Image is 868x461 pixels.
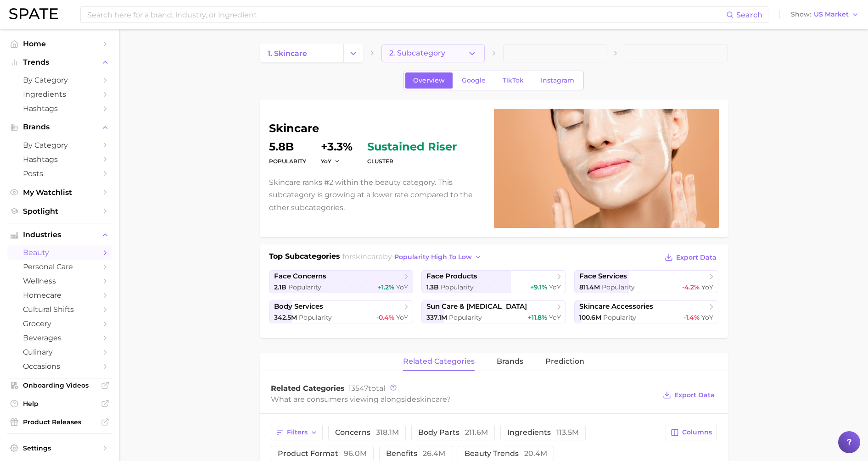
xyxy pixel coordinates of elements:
[381,44,485,62] button: 2. Subcategory
[23,305,96,314] span: cultural shifts
[574,270,719,293] a: face services811.4m Popularity-4.2% YoY
[426,313,447,322] span: 337.1m
[376,313,394,322] span: -0.4%
[7,317,112,331] a: grocery
[23,104,96,113] span: Hashtags
[7,185,112,200] a: My Watchlist
[661,389,717,401] button: Export Data
[7,167,112,181] a: Posts
[7,331,112,345] a: beverages
[269,141,306,152] dd: 5.8b
[269,156,306,167] dt: Popularity
[528,313,547,322] span: +11.8%
[343,44,363,62] button: Change Category
[574,300,719,323] a: skincare accessories100.6m Popularity-1.4% YoY
[503,77,524,84] span: TikTok
[507,429,579,436] span: ingredients
[426,283,439,291] span: 1.3b
[23,141,96,150] span: by Category
[86,7,726,22] input: Search here for a brand, industry, or ingredient
[662,251,718,264] button: Export Data
[389,49,445,57] span: 2. Subcategory
[23,418,96,426] span: Product Releases
[7,138,112,152] a: by Category
[418,429,488,436] span: body parts
[269,176,483,214] p: Skincare ranks #2 within the beauty category. This subcategory is growing at a lower rate compare...
[530,283,547,291] span: +9.1%
[321,157,341,165] button: YoY
[23,348,96,356] span: culinary
[7,288,112,302] a: homecare
[7,204,112,218] a: Spotlight
[7,415,112,429] a: Product Releases
[423,449,445,458] span: 26.4m
[682,283,700,291] span: -4.2%
[23,291,96,300] span: homecare
[23,231,96,239] span: Industries
[421,270,566,293] a: face products1.3b Popularity+9.1% YoY
[7,302,112,317] a: cultural shifts
[449,313,482,322] span: Popularity
[416,395,447,404] span: skincare
[683,313,700,322] span: -1.4%
[7,120,112,134] button: Brands
[274,313,297,322] span: 342.5m
[7,345,112,359] a: culinary
[465,450,547,457] span: beauty trends
[682,428,712,436] span: Columns
[394,253,472,261] span: popularity high to low
[9,8,58,19] img: SPATE
[791,12,811,17] span: Show
[299,313,332,322] span: Popularity
[7,245,112,260] a: beauty
[23,262,96,271] span: personal care
[396,283,408,291] span: YoY
[7,87,112,101] a: Ingredients
[7,359,112,373] a: occasions
[23,207,96,216] span: Spotlight
[271,425,323,440] button: Filters
[413,77,445,84] span: Overview
[7,101,112,116] a: Hashtags
[335,429,399,436] span: concerns
[814,12,849,17] span: US Market
[260,44,343,62] a: 1. skincare
[23,381,96,389] span: Onboarding Videos
[23,277,96,285] span: wellness
[23,444,96,452] span: Settings
[421,300,566,323] a: sun care & [MEDICAL_DATA]337.1m Popularity+11.8% YoY
[666,425,717,440] button: Columns
[556,428,579,437] span: 113.5m
[396,313,408,322] span: YoY
[789,9,861,21] button: ShowUS Market
[376,428,399,437] span: 318.1m
[524,449,547,458] span: 20.4m
[23,319,96,328] span: grocery
[736,11,762,19] span: Search
[274,302,323,311] span: body services
[454,72,493,89] a: Google
[386,450,445,457] span: benefits
[579,302,653,311] span: skincare accessories
[342,252,484,261] span: for by
[495,72,532,89] a: TikTok
[7,152,112,167] a: Hashtags
[549,313,561,322] span: YoY
[23,362,96,371] span: occasions
[348,384,368,393] span: 13547
[541,77,574,84] span: Instagram
[579,313,601,322] span: 100.6m
[465,428,488,437] span: 211.6m
[603,313,636,322] span: Popularity
[23,169,96,178] span: Posts
[274,272,326,281] span: face concerns
[288,283,321,291] span: Popularity
[287,428,308,436] span: Filters
[23,248,96,257] span: beauty
[321,157,331,165] span: YoY
[348,384,385,393] span: total
[392,251,484,263] button: popularity high to low
[23,333,96,342] span: beverages
[23,188,96,197] span: My Watchlist
[579,283,600,291] span: 811.4m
